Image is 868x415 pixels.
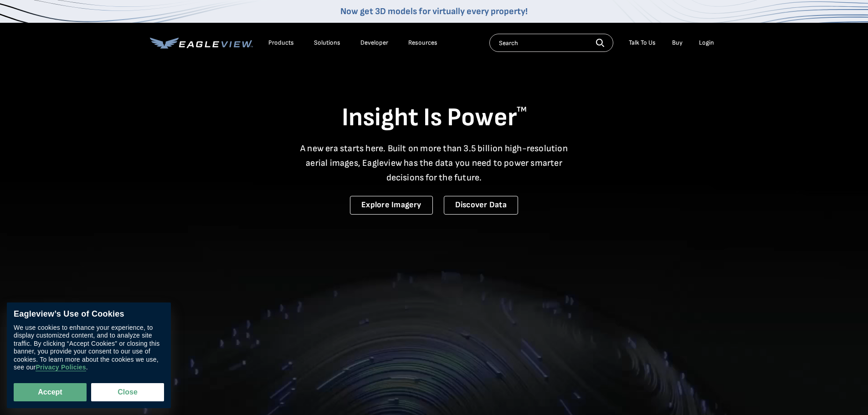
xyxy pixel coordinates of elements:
[340,6,528,17] a: Now get 3D models for virtually every property!
[629,39,656,47] div: Talk To Us
[672,39,683,47] a: Buy
[314,39,340,47] div: Solutions
[699,39,714,47] div: Login
[91,383,164,401] button: Close
[295,141,574,185] p: A new era starts here. Built on more than 3.5 billion high-resolution aerial images, Eagleview ha...
[517,105,527,114] sup: TM
[360,39,388,47] a: Developer
[14,309,164,319] div: Eagleview’s Use of Cookies
[14,324,164,372] div: We use cookies to enhance your experience, to display customized content, and to analyze site tra...
[36,364,86,372] a: Privacy Policies
[489,34,613,52] input: Search
[268,39,294,47] div: Products
[408,39,437,47] div: Resources
[350,196,433,215] a: Explore Imagery
[444,196,518,215] a: Discover Data
[150,102,719,134] h1: Insight Is Power
[14,383,87,401] button: Accept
